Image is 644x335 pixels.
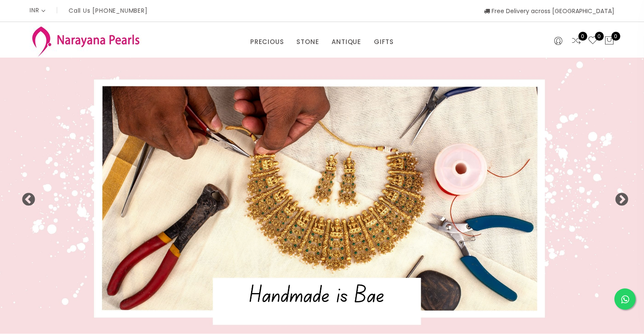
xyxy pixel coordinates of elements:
span: Free Delivery across [GEOGRAPHIC_DATA] [484,7,614,15]
a: 0 [588,36,598,47]
span: 0 [595,32,604,41]
span: 0 [578,32,587,41]
a: PRECIOUS [250,36,284,48]
button: Previous [21,193,30,201]
button: Next [614,193,623,201]
a: ANTIQUE [332,36,361,48]
button: 0 [604,36,614,47]
a: GIFTS [374,36,394,48]
a: 0 [571,36,581,47]
a: STONE [296,36,319,48]
p: Call Us [PHONE_NUMBER] [69,8,148,14]
span: 0 [611,32,620,41]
